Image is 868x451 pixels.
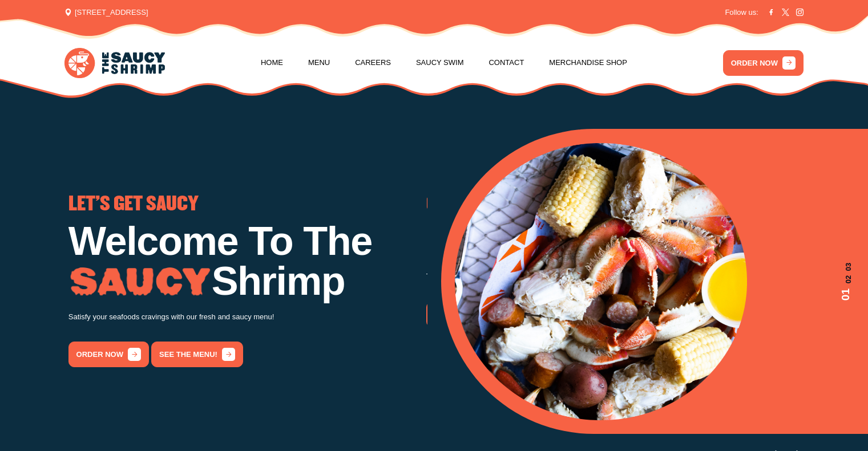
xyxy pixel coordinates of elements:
span: LET'S GET SAUCY [68,196,199,214]
a: order now [68,342,149,367]
span: GO THE WHOLE NINE YARDS [426,196,633,214]
a: Careers [355,41,391,84]
img: logo [64,48,165,78]
h1: Low Country Boil [426,221,784,261]
a: See the menu! [151,342,243,367]
h1: Welcome To The Shrimp [68,221,426,302]
span: 02 [838,275,854,283]
a: Saucy Swim [416,41,464,84]
a: ORDER NOW [723,50,804,76]
a: Menu [308,41,330,84]
p: Satisfy your seafoods cravings with our fresh and saucy menu! [68,311,426,324]
a: Home [261,41,283,84]
a: Contact [488,41,524,84]
img: Image [68,267,212,297]
span: [STREET_ADDRESS] [64,7,148,18]
div: 1 / 3 [68,196,426,367]
img: Banner Image [455,143,747,421]
span: Follow us: [725,7,758,18]
div: 2 / 3 [426,196,784,327]
div: 1 / 3 [455,143,854,421]
a: Merchandise Shop [549,41,627,84]
p: Try our famous Whole Nine Yards sauce! The recipe is our secret! [426,270,784,283]
span: 03 [838,263,854,271]
span: 01 [838,289,854,300]
a: order now [426,302,507,327]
